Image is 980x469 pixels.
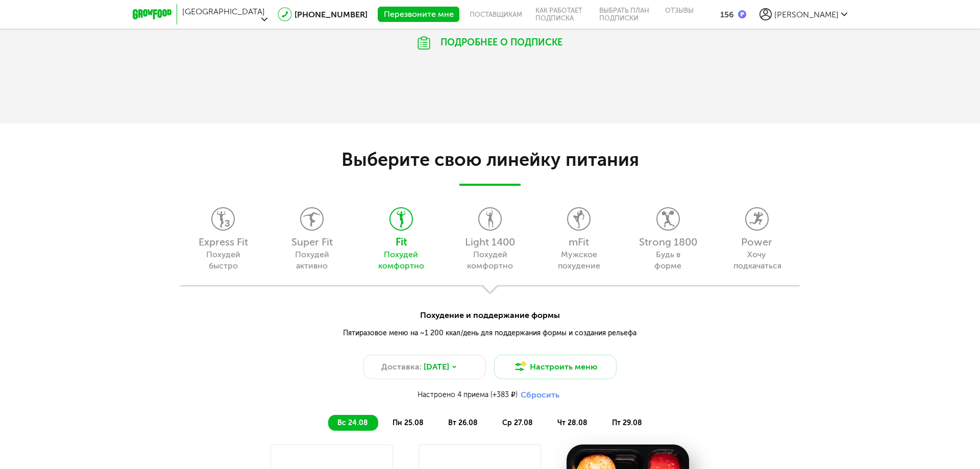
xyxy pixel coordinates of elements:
[424,361,449,373] span: [DATE]
[774,10,839,19] span: [PERSON_NAME]
[451,237,529,247] div: Light 1400
[448,418,478,427] span: вт 26.08
[612,418,642,427] span: пт 29.08
[502,418,533,427] span: ср 27.08
[398,23,582,62] div: Подробнее о подписке
[393,418,424,427] span: пн 25.08
[182,7,265,16] span: [GEOGRAPHIC_DATA]
[718,237,796,247] div: Power
[418,390,518,399] span: Настроено 4 приема (+383 ₽)
[200,249,247,271] div: Похудей быстро
[494,355,617,379] button: Настроить меню
[184,237,262,247] div: Express Fit
[628,237,707,247] div: Strong 1800
[289,249,335,271] div: Похудей активно
[273,237,351,247] div: Super Fit
[295,10,367,19] a: [PHONE_NUMBER]
[186,328,794,338] div: Пятиразовое меню на ~1 200 ккал/день для поддержания формы и создания рельефа
[738,10,746,18] img: bonus_p.2f9b352.png
[720,10,734,19] div: 156
[481,285,499,297] img: shadow-triangle.0b0aa4a.svg
[557,418,587,427] span: чт 28.08
[518,389,562,400] button: Сбросить
[378,249,424,271] div: Похудей комфортно
[645,249,691,271] div: Будь в форме
[362,237,440,247] div: Fit
[378,7,459,22] button: Перезвоните мне
[467,249,513,271] div: Похудей комфортно
[556,249,602,271] div: Мужское похудение
[540,237,618,247] div: mFit
[381,361,422,373] span: Доставка:
[733,249,780,271] div: Хочу подкачаться
[337,418,368,427] span: вс 24.08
